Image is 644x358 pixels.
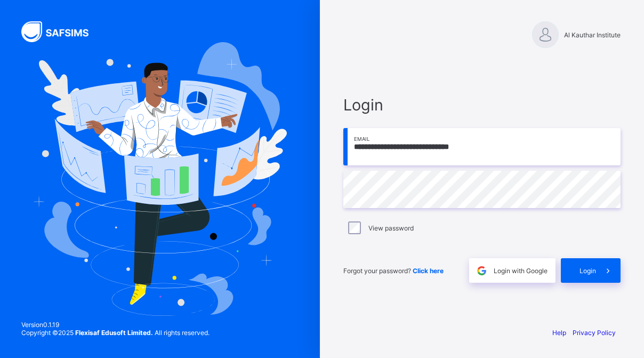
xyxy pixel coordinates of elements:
[579,267,596,275] span: Login
[21,329,210,337] span: Copyright © 2025 All rights reserved.
[343,267,444,275] span: Forgot your password?
[564,31,621,39] span: Al Kauthar Institute
[343,96,621,114] span: Login
[413,267,444,275] a: Click here
[476,265,488,277] img: google.396cfc9801f0270233282035f929180a.svg
[368,224,414,232] label: View password
[33,42,287,315] img: Hero Image
[573,329,616,337] a: Privacy Policy
[552,329,566,337] a: Help
[75,329,153,337] strong: Flexisaf Edusoft Limited.
[21,321,210,329] span: Version 0.1.19
[494,267,548,275] span: Login with Google
[21,21,101,42] img: SAFSIMS Logo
